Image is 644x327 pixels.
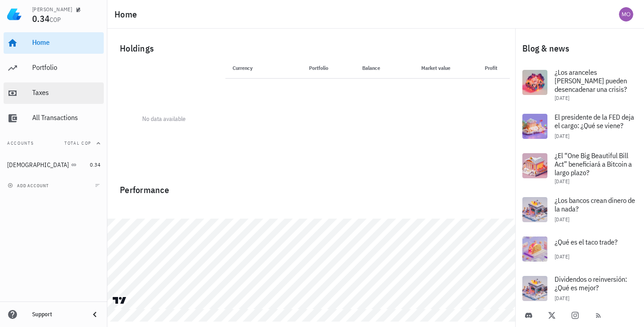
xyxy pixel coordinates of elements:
[4,32,104,54] a: Home
[555,196,635,213] span: ¿Los bancos crean dinero de la nada?
[4,57,104,79] a: Portfolio
[4,154,104,176] a: [DEMOGRAPHIC_DATA] 0.34
[555,237,618,246] span: ¿Qué es el taco trade?
[32,113,100,122] div: All Transactions
[515,34,644,63] div: Blog & news
[555,151,632,177] span: ¿El “One Big Beautiful Bill Act” beneficiará a Bitcoin a largo plazo?
[555,68,627,94] span: ¿Los aranceles [PERSON_NAME] pueden desencadenar una crisis?
[5,181,52,190] button: add account
[515,63,644,107] a: ¿Los aranceles [PERSON_NAME] pueden desencadenar una crisis? [DATE]
[555,95,569,101] span: [DATE]
[515,146,644,190] a: ¿El “One Big Beautiful Bill Act” beneficiará a Bitcoin a largo plazo? [DATE]
[50,16,61,24] span: COP
[113,34,510,63] div: Holdings
[32,63,100,72] div: Portfolio
[112,296,127,305] a: Charting by TradingView
[4,82,104,104] a: Taxes
[32,88,100,97] div: Taxes
[4,133,104,154] button: AccountsTotal COP
[555,216,569,223] span: [DATE]
[64,140,91,146] span: Total COP
[515,229,644,269] a: ¿Qué es el taco trade? [DATE]
[142,115,186,123] text: No data available
[335,57,388,79] th: Balance
[555,253,569,260] span: [DATE]
[90,161,100,168] span: 0.34
[515,269,644,308] a: Dividendos o reinversión: ¿Qué es mejor? [DATE]
[32,38,100,47] div: Home
[4,108,104,129] a: All Transactions
[555,295,569,301] span: [DATE]
[619,7,633,22] div: avatar
[515,190,644,229] a: ¿Los bancos crean dinero de la nada? [DATE]
[113,176,510,197] div: Performance
[555,275,627,292] span: Dividendos o reinversión: ¿Qué es mejor?
[281,57,335,79] th: Portfolio
[32,6,72,13] div: [PERSON_NAME]
[387,57,458,79] th: Market value
[225,57,281,79] th: Currency
[555,112,634,130] span: El presidente de la FED deja el cargo: ¿Qué se viene?
[9,183,49,189] span: add account
[7,161,69,169] div: [DEMOGRAPHIC_DATA]
[7,7,21,22] img: LedgiFi
[485,65,503,71] span: Profit
[114,7,140,22] h1: Home
[555,178,569,185] span: [DATE]
[32,311,82,318] div: Support
[32,13,50,25] span: 0.34
[555,133,569,139] span: [DATE]
[515,107,644,146] a: El presidente de la FED deja el cargo: ¿Qué se viene? [DATE]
